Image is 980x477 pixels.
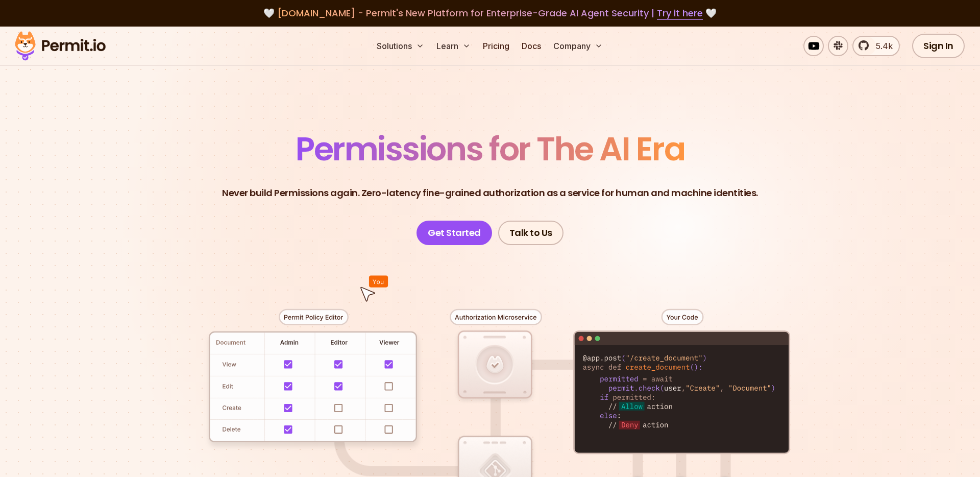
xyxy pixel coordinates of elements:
a: Try it here [657,7,703,20]
span: Permissions for The AI Era [296,126,684,172]
a: Get Started [416,221,492,245]
button: Solutions [373,36,428,56]
div: 🤍 🤍 [24,6,955,20]
span: [DOMAIN_NAME] - Permit's New Platform for Enterprise-Grade AI Agent Security | [277,7,703,19]
button: Company [549,36,607,56]
img: Permit logo [10,29,110,63]
a: Talk to Us [498,221,563,245]
a: 5.4k [852,36,900,56]
span: 5.4k [870,40,893,52]
a: Sign In [912,34,965,58]
p: Never build Permissions again. Zero-latency fine-grained authorization as a service for human and... [222,186,758,200]
a: Docs [518,36,545,56]
button: Learn [432,36,475,56]
a: Pricing [479,36,513,56]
